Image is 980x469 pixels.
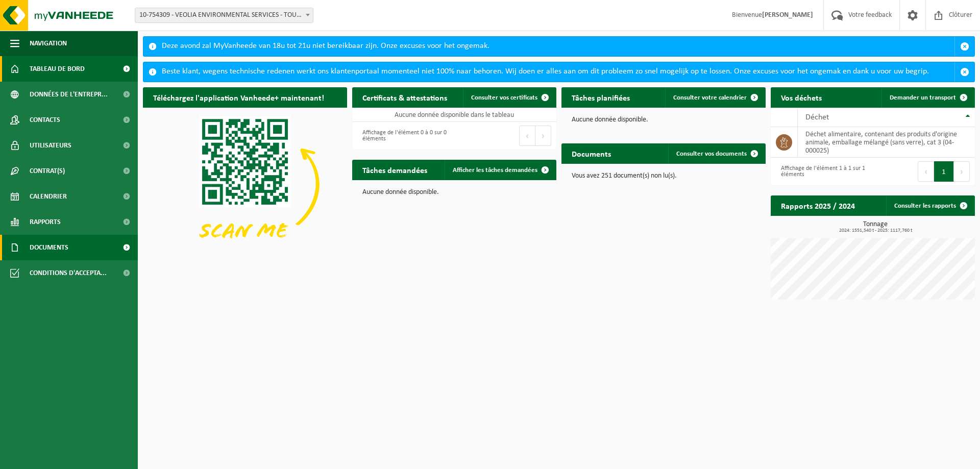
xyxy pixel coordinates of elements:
h2: Documents [561,143,621,163]
span: Déchet [805,113,829,121]
span: Consulter vos documents [676,151,747,157]
h2: Vos déchets [771,87,832,107]
button: 1 [934,161,954,182]
strong: [PERSON_NAME] [762,11,813,19]
h3: Tonnage [776,221,975,233]
span: Conditions d'accepta... [30,260,107,286]
a: Demander un transport [881,87,974,108]
h2: Tâches demandées [352,160,437,180]
span: Consulter votre calendrier [673,94,747,101]
span: Rapports [30,209,61,235]
div: Beste klant, wegens technische redenen werkt ons klantenportaal momenteel niet 100% naar behoren.... [162,62,954,82]
span: Données de l'entrepr... [30,82,108,107]
span: Tableau de bord [30,56,85,82]
span: Navigation [30,31,67,56]
div: Affichage de l'élément 1 à 1 sur 1 éléments [776,160,868,183]
div: Deze avond zal MyVanheede van 18u tot 21u niet bereikbaar zijn. Onze excuses voor het ongemak. [162,37,954,56]
button: Next [954,161,970,182]
span: Afficher les tâches demandées [453,167,537,174]
a: Consulter vos documents [668,143,765,164]
span: 10-754309 - VEOLIA ENVIRONMENTAL SERVICES - TOURNEÉ CAMION ALIMENTAIRE - 5140 SOMBREFFE, RUE DE L... [135,8,313,22]
h2: Tâches planifiées [561,87,640,107]
td: déchet alimentaire, contenant des produits d'origine animale, emballage mélangé (sans verre), cat... [798,127,975,158]
a: Afficher les tâches demandées [445,160,555,180]
td: Aucune donnée disponible dans le tableau [352,108,556,122]
span: Documents [30,235,68,260]
p: Aucune donnée disponible. [362,189,546,196]
span: Demander un transport [890,94,956,101]
span: Calendrier [30,184,67,209]
div: Affichage de l'élément 0 à 0 sur 0 éléments [357,125,449,147]
span: Utilisateurs [30,133,71,158]
button: Next [535,126,551,146]
a: Consulter les rapports [886,195,974,216]
span: Consulter vos certificats [471,94,537,101]
p: Aucune donnée disponible. [572,116,755,124]
img: Download de VHEPlus App [143,108,347,261]
span: Contrat(s) [30,158,65,184]
a: Consulter votre calendrier [665,87,765,108]
button: Previous [519,126,535,146]
h2: Rapports 2025 / 2024 [771,195,865,215]
a: Consulter vos certificats [463,87,555,108]
p: Vous avez 251 document(s) non lu(s). [572,172,755,180]
span: 10-754309 - VEOLIA ENVIRONMENTAL SERVICES - TOURNEÉ CAMION ALIMENTAIRE - 5140 SOMBREFFE, RUE DE L... [135,8,313,23]
span: Contacts [30,107,60,133]
h2: Certificats & attestations [352,87,457,107]
span: 2024: 1551,540 t - 2025: 1117,760 t [776,228,975,233]
h2: Téléchargez l'application Vanheede+ maintenant! [143,87,334,107]
button: Previous [918,161,934,182]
